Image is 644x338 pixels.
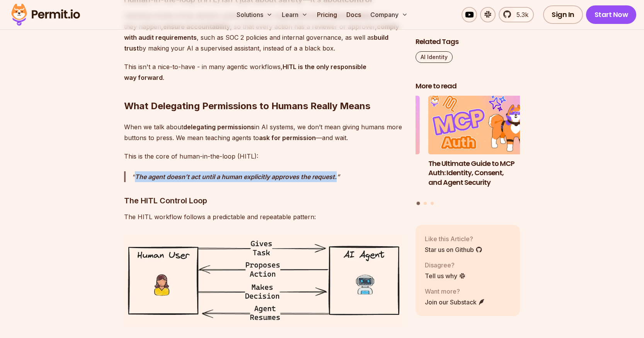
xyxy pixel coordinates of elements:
a: 5.3k [499,7,534,22]
p: Disagree? [425,260,466,269]
p: When we talk about in AI systems, we don’t mean giving humans more buttons to press. We mean teac... [124,122,403,143]
h3: The HITL Control Loop [124,194,403,207]
button: Go to slide 2 [424,202,427,205]
p: Inserting humans at key decision points allows you to before they happen, , so that every action ... [124,10,403,54]
p: This is the core of human-in-the-loop (HITL): [124,151,403,162]
strong: ensure accountability [163,23,230,30]
img: Delegating AI Permissions to Human Users with Permit.io’s Access Request MCP [315,96,420,154]
h3: Delegating AI Permissions to Human Users with [DOMAIN_NAME]’s Access Request MCP [315,159,420,197]
a: AI Identity [416,51,453,63]
p: The HITL workflow follows a predictable and repeatable pattern: [124,211,403,222]
p: This isn't a nice-to-have - in many agentic workflows, . [124,61,403,83]
a: The Ultimate Guide to MCP Auth: Identity, Consent, and Agent SecurityThe Ultimate Guide to MCP Au... [428,96,533,197]
strong: The agent doesn’t act until a human explicitly approves the request. [135,173,337,181]
img: Permit logo [8,2,83,28]
button: Go to slide 1 [417,202,420,205]
h2: Related Tags [416,37,520,47]
span: 5.3k [512,10,528,19]
img: The Ultimate Guide to MCP Auth: Identity, Consent, and Agent Security [428,96,533,154]
button: Solutions [233,7,276,22]
h3: The Ultimate Guide to MCP Auth: Identity, Consent, and Agent Security [428,159,533,187]
strong: ask for permission [259,134,316,142]
button: Go to slide 3 [431,202,434,205]
a: Pricing [314,7,340,22]
a: Sign In [543,5,583,24]
button: Learn [279,7,311,22]
li: 1 of 3 [428,96,533,197]
div: Posts [416,96,520,206]
strong: comply with audit requirements [124,23,399,41]
li: 3 of 3 [315,96,420,197]
strong: HITL is the only responsible way forward [124,63,366,81]
a: Start Now [586,5,637,24]
p: Like this Article? [425,234,482,243]
strong: build trust [124,34,388,52]
h2: More to read [416,81,520,91]
p: Want more? [425,286,485,296]
img: image.png [124,235,403,326]
h2: What Delegating Permissions to Humans Really Means [124,69,403,112]
strong: delegating permissions [183,123,254,131]
a: Docs [343,7,364,22]
a: Join our Substack [425,297,485,306]
a: Star us on Github [425,245,482,254]
a: Tell us why [425,271,466,280]
button: Company [367,7,411,22]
